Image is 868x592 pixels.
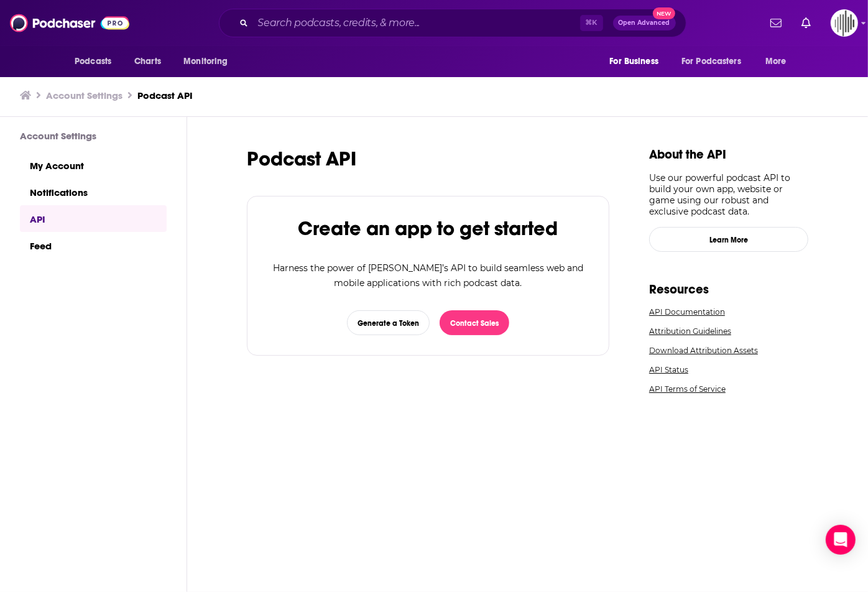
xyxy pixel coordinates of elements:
[649,172,808,217] p: Use our powerful podcast API to build your own app, website or game using our robust and exclusiv...
[298,216,558,241] h2: Create an app to get started
[175,50,244,73] button: open menu
[649,346,808,355] a: Download Attribution Assets
[649,384,808,394] a: API Terms of Service
[649,147,808,162] h1: About the API
[440,310,509,335] button: Contact Sales
[66,50,127,73] button: open menu
[183,53,228,70] span: Monitoring
[20,232,167,259] a: Feed
[75,53,111,70] span: Podcasts
[134,53,161,70] span: Charts
[46,90,122,101] a: Account Settings
[267,261,589,290] p: Harness the power of [PERSON_NAME]’s API to build seamless web and mobile applications with rich ...
[649,282,808,297] h1: Resources
[757,50,802,73] button: open menu
[20,205,167,232] a: API
[765,12,787,34] a: Show notifications dropdown
[826,525,856,555] div: Open Intercom Messenger
[253,13,580,33] input: Search podcasts, credits, & more...
[649,227,808,252] a: Learn More
[20,152,167,178] a: My Account
[831,9,858,37] img: User Profile
[580,15,603,31] span: ⌘ K
[681,53,741,70] span: For Podcasters
[126,50,169,73] a: Charts
[649,365,808,374] a: API Status
[673,50,759,73] button: open menu
[137,90,193,101] a: Podcast API
[831,9,858,37] span: Logged in as gpg2
[796,12,816,34] a: Show notifications dropdown
[10,11,129,35] img: Podchaser - Follow, Share and Rate Podcasts
[653,7,675,19] span: New
[831,9,858,37] button: Show profile menu
[219,9,686,37] div: Search podcasts, credits, & more...
[609,53,658,70] span: For Business
[649,326,808,336] a: Attribution Guidelines
[247,147,609,171] h1: Podcast API
[20,178,167,205] a: Notifications
[619,20,670,26] span: Open Advanced
[765,53,787,70] span: More
[601,50,674,73] button: open menu
[20,130,167,142] h3: Account Settings
[347,310,430,335] button: Generate a Token
[613,16,676,30] button: Open AdvancedNew
[649,307,808,317] a: API Documentation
